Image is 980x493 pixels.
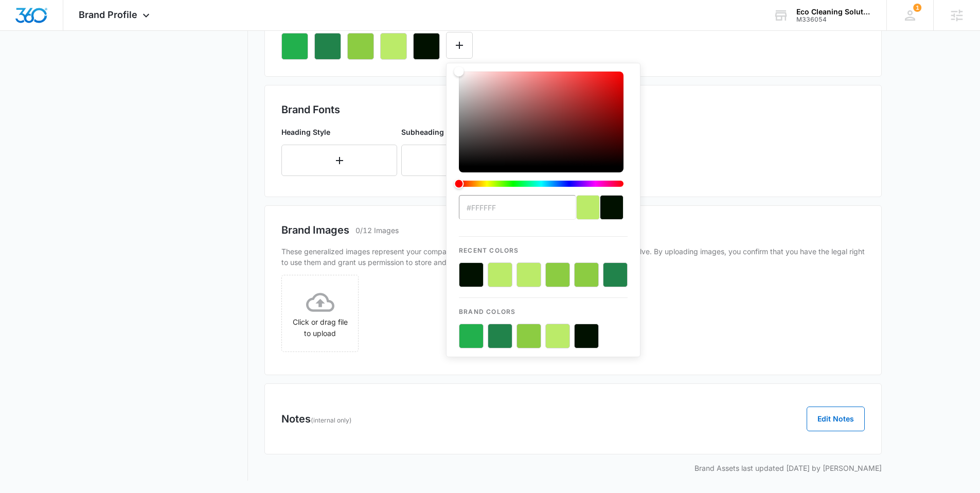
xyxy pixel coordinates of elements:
[281,102,865,117] h2: Brand Fonts
[459,298,628,316] p: Brand Colors
[913,4,921,12] div: notifications count
[576,195,600,220] div: previous color
[459,72,623,195] div: color-picker
[796,16,871,23] div: account id
[459,237,628,255] p: Recent Colors
[282,275,358,351] span: Click or drag file to upload
[600,195,623,220] div: current color selection
[79,9,137,20] span: Brand Profile
[401,127,517,137] p: Subheading Style
[796,8,871,16] div: account name
[807,407,865,431] button: Edit Notes
[459,72,628,348] div: color-picker-container
[281,222,349,238] h2: Brand Images
[282,288,358,339] div: Click or drag file to upload
[459,181,623,187] div: Hue
[459,72,623,166] div: Color
[459,195,576,220] input: color-picker-input
[446,32,473,59] button: Edit Color
[913,4,921,12] span: 1
[355,225,399,236] p: 0/12 Images
[311,416,352,424] span: (internal only)
[281,411,352,427] h3: Notes
[281,246,865,268] p: These generalized images represent your company as well as your industry. You may upload a max of...
[281,127,397,137] p: Heading Style
[264,463,882,473] p: Brand Assets last updated [DATE] by [PERSON_NAME]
